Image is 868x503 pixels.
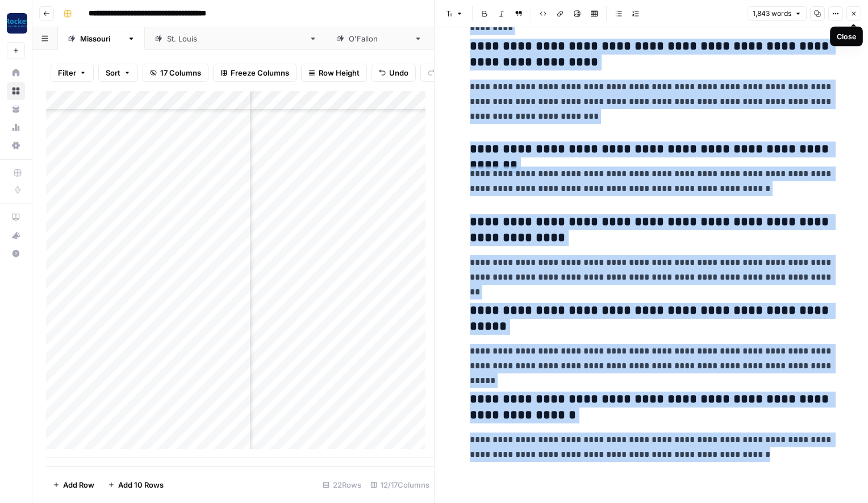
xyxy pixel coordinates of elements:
[318,476,366,494] div: 22 Rows
[7,64,25,82] a: Home
[80,33,123,44] div: [US_STATE]
[143,64,208,82] button: 17 Columns
[372,64,416,82] button: Undo
[7,100,25,118] a: Your Data
[7,208,25,226] a: AirOps Academy
[231,67,289,78] span: Freeze Columns
[7,227,24,244] div: What's new?
[167,33,304,44] div: [GEOGRAPHIC_DATA][PERSON_NAME]
[98,64,138,82] button: Sort
[301,64,367,82] button: Row Height
[160,67,201,78] span: 17 Columns
[7,226,25,244] button: What's new?
[7,118,25,136] a: Usage
[46,476,101,494] button: Add Row
[118,479,164,490] span: Add 10 Rows
[51,64,94,82] button: Filter
[366,476,434,494] div: 12/17 Columns
[58,27,145,50] a: [US_STATE]
[7,9,25,38] button: Workspace: Rocket Pilots
[748,6,807,21] button: 1,843 words
[58,67,76,78] span: Filter
[63,479,94,490] span: Add Row
[7,244,25,263] button: Help + Support
[319,67,360,78] span: Row Height
[213,64,297,82] button: Freeze Columns
[327,27,432,50] a: [PERSON_NAME]
[389,67,408,78] span: Undo
[7,136,25,155] a: Settings
[101,476,170,494] button: Add 10 Rows
[753,9,791,19] span: 1,843 words
[145,27,327,50] a: [GEOGRAPHIC_DATA][PERSON_NAME]
[349,33,410,44] div: [PERSON_NAME]
[7,13,27,34] img: Rocket Pilots Logo
[106,67,120,78] span: Sort
[7,82,25,100] a: Browse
